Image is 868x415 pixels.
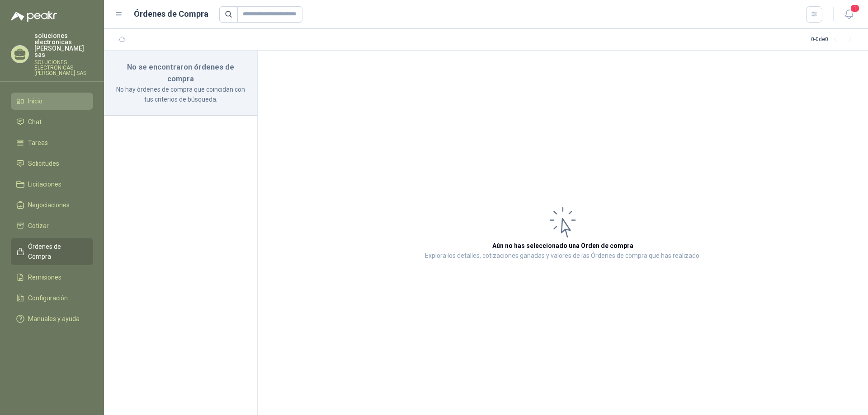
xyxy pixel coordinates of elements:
img: Logo peakr [11,11,57,22]
span: Chat [28,117,42,127]
span: Configuración [28,293,68,303]
a: Remisiones [11,269,93,286]
p: No hay órdenes de compra que coincidan con tus criterios de búsqueda. [115,84,246,104]
a: Solicitudes [11,155,93,172]
h1: Órdenes de Compra [134,8,208,20]
p: soluciones electronicas [PERSON_NAME] sas [34,33,93,58]
span: Órdenes de Compra [28,242,85,261]
span: Solicitudes [28,159,59,168]
h3: No se encontraron órdenes de compra [115,61,246,84]
p: Explora los detalles, cotizaciones ganadas y valores de las Órdenes de compra que has realizado. [425,251,701,261]
span: 1 [850,4,860,13]
span: Remisiones [28,272,61,282]
a: Tareas [11,134,93,151]
span: Cotizar [28,221,49,231]
a: Cotizar [11,217,93,234]
a: Configuración [11,289,93,307]
div: 0 - 0 de 0 [811,33,857,47]
span: Licitaciones [28,179,61,189]
h3: Aún no has seleccionado una Orden de compra [492,241,633,251]
span: Negociaciones [28,200,70,210]
span: Manuales y ayuda [28,314,80,324]
a: Órdenes de Compra [11,238,93,265]
a: Negociaciones [11,196,93,214]
a: Licitaciones [11,176,93,193]
a: Inicio [11,93,93,110]
button: 1 [841,6,857,23]
p: SOLUCIONES ELECTRONICAS [PERSON_NAME] SAS [34,60,93,76]
span: Inicio [28,96,42,106]
a: Chat [11,113,93,131]
span: Tareas [28,138,48,148]
a: Manuales y ayuda [11,310,93,327]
